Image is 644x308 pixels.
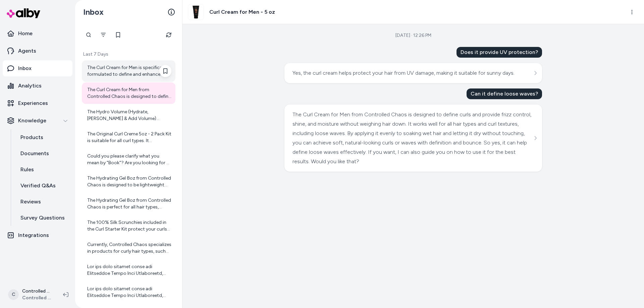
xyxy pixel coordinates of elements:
a: The Curl Cream for Men is specifically formulated to define and enhance curls and waves. If you h... [82,60,175,82]
div: Could you please clarify what you mean by "Book"? Are you looking for a book related to hair care... [87,153,171,166]
a: The Curl Cream for Men from Controlled Chaos is designed to define curls and provide frizz contro... [82,82,175,104]
a: Rules [14,162,72,178]
div: The Curl Cream for Men from Controlled Chaos is designed to define curls and provide frizz contro... [292,110,532,166]
p: Home [18,29,33,38]
a: The Original Curl Creme 5oz - 2 Pack Kit is suitable for all curl types. It effectively works on ... [82,127,175,148]
a: Inbox [3,60,72,76]
div: The Hydrating Gel 8oz from Controlled Chaos is designed to be lightweight and provides a medium h... [87,175,171,188]
a: The Hydro Volume (Hydrate, [PERSON_NAME] & Add Volume) product defines curls by using a curl-defi... [82,105,175,126]
a: The Hydrating Gel 8oz from Controlled Chaos is perfect for all hair types, including curly hair. ... [82,193,175,214]
p: Products [20,133,43,141]
a: Agents [3,43,72,59]
a: Products [14,129,72,145]
div: Lor ips dolo sitamet conse adi Elitseddoe Tempo Inci Utlaboreetd, magnaa enima minim: 8. VENI: Qu... [87,263,171,277]
p: Survey Questions [20,214,65,222]
a: Lor ips dolo sitamet conse adi Elitseddoe Tempo Inci Utlaboreetd, magnaa enima minim: 8. VENI: Qu... [82,259,175,281]
a: Experiences [3,95,72,111]
div: The Curl Cream for Men is specifically formulated to define and enhance curls and waves. If you h... [87,64,171,78]
p: Verified Q&As [20,182,56,190]
div: The Original Curl Creme 5oz - 2 Pack Kit is suitable for all curl types. It effectively works on ... [87,131,171,144]
button: Filter [97,28,110,42]
div: The Hydrating Gel 8oz from Controlled Chaos is perfect for all hair types, including curly hair. ... [87,197,171,210]
div: [DATE] · 12:26 PM [395,32,431,39]
p: Analytics [18,82,42,90]
h2: Inbox [83,7,104,17]
p: Knowledge [18,117,46,125]
p: Documents [20,149,49,158]
a: The 100% Silk Scrunchies included in the Curl Starter Kit protect your curls by providing a smoot... [82,215,175,237]
a: Currently, Controlled Chaos specializes in products for curly hair types, such as The Original Cu... [82,237,175,259]
a: Lor ips dolo sitamet conse adi Elitseddoe Tempo Inci Utlaboreetd, magnaa enima minim: 8. VENI: Qu... [82,282,175,303]
span: Controlled Chaos [22,295,52,301]
a: Could you please clarify what you mean by "Book"? Are you looking for a book related to hair care... [82,149,175,170]
button: See more [531,134,539,142]
a: Reviews [14,194,72,210]
h3: Curl Cream for Men - 5 oz [209,8,275,16]
button: CControlled Chaos ShopifyControlled Chaos [4,284,58,305]
a: The Hydrating Gel 8oz from Controlled Chaos is designed to be lightweight and provides a medium h... [82,171,175,192]
a: Integrations [3,227,72,243]
div: Currently, Controlled Chaos specializes in products for curly hair types, such as The Original Cu... [87,241,171,255]
div: Yes, the curl cream helps protect your hair from UV damage, making it suitable for sunny days. [292,68,515,78]
a: Verified Q&As [14,178,72,194]
div: The 100% Silk Scrunchies included in the Curl Starter Kit protect your curls by providing a smoot... [87,219,171,233]
p: Integrations [18,231,49,239]
a: Survey Questions [14,210,72,226]
button: Refresh [162,28,175,42]
p: Controlled Chaos Shopify [22,288,52,295]
p: Agents [18,47,36,55]
div: Can it define loose waves? [467,88,542,99]
button: Knowledge [3,113,72,129]
p: Last 7 Days [82,51,175,58]
p: Rules [20,166,34,174]
p: Inbox [18,64,32,72]
div: Lor ips dolo sitamet conse adi Elitseddoe Tempo Inci Utlaboreetd, magnaa enima minim: 8. VENI: Qu... [87,286,171,299]
div: The Hydro Volume (Hydrate, [PERSON_NAME] & Add Volume) product defines curls by using a curl-defi... [87,109,171,122]
span: C [8,289,19,300]
div: The Curl Cream for Men from Controlled Chaos is designed to define curls and provide frizz contro... [87,86,171,100]
img: CCForMen5oz_6e358a69-8fe9-41f0-812d-b88a0e80f657.jpg [188,4,204,20]
img: alby Logo [7,8,40,18]
p: Experiences [18,99,48,107]
a: Analytics [3,78,72,94]
p: Reviews [20,198,41,206]
a: Home [3,25,72,42]
div: Does it provide UV protection? [457,47,542,58]
button: See more [531,69,539,77]
a: Documents [14,145,72,162]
